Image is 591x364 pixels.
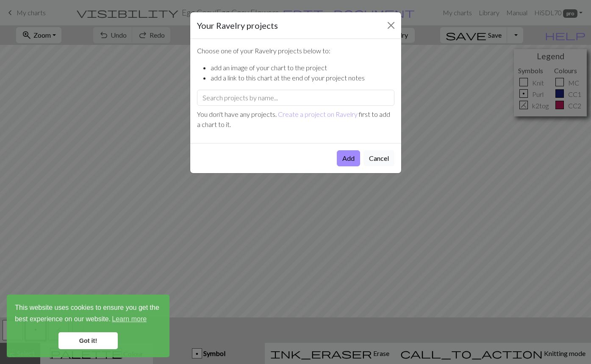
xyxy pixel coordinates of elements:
p: Choose one of your Ravelry projects below to: [197,46,394,56]
a: learn more about cookies [111,313,148,325]
span: This website uses cookies to ensure you get the best experience on our website. [15,303,161,325]
button: Close [384,19,398,32]
a: dismiss cookie message [58,332,118,349]
li: add an image of your chart to the project [211,63,394,73]
p: You don't have any projects. first to add a chart to it. [197,109,394,130]
li: add a link to this chart at the end of your project notes [211,73,394,83]
input: Search projects by name... [197,90,394,106]
a: Create a project on Ravelry [278,110,358,118]
div: cookieconsent [7,295,169,357]
h5: Your Ravelry projects [197,19,278,32]
button: Add [337,150,360,166]
button: Cancel [363,150,394,166]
